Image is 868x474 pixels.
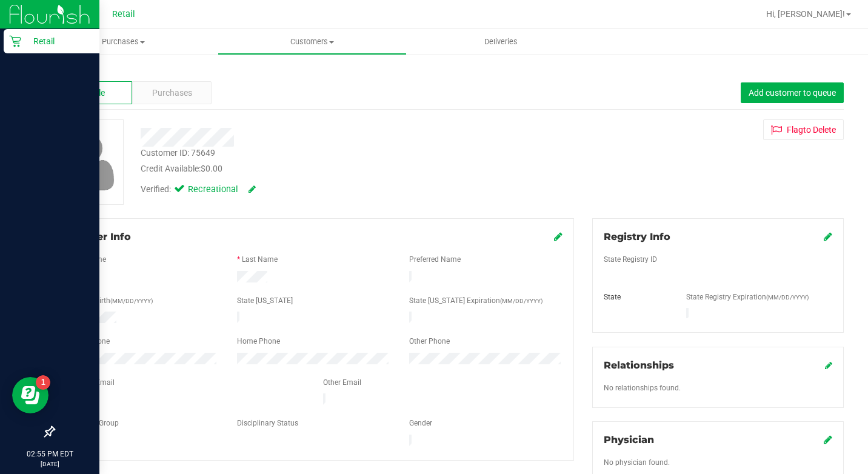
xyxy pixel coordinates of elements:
[110,298,153,304] span: (MM/DD/YYYY)
[500,298,542,304] span: (MM/DD/YYYY)
[468,36,534,47] span: Deliveries
[242,254,278,265] label: Last Name
[604,254,657,265] label: State Registry ID
[409,418,432,429] label: Gender
[686,292,809,302] label: State Registry Expiration
[112,9,135,19] span: Retail
[5,459,94,469] p: [DATE]
[141,183,256,196] div: Verified:
[323,377,361,388] label: Other Email
[604,382,681,393] label: No relationships found.
[36,375,50,390] iframe: Resource center unread badge
[29,29,218,55] a: Purchases
[201,164,222,173] span: $0.00
[218,29,406,55] a: Customers
[595,292,677,302] div: State
[604,458,670,467] span: No physician found.
[749,88,836,98] span: Add customer to queue
[188,183,236,196] span: Recreational
[604,359,674,371] span: Relationships
[604,231,670,242] span: Registry Info
[218,36,406,47] span: Customers
[766,294,809,301] span: (MM/DD/YYYY)
[407,29,595,55] a: Deliveries
[5,449,94,459] p: 02:55 PM EDT
[409,336,450,347] label: Other Phone
[604,434,654,446] span: Physician
[741,82,844,103] button: Add customer to queue
[237,336,280,347] label: Home Phone
[763,119,844,140] button: Flagto Delete
[237,295,293,306] label: State [US_STATE]
[409,295,542,306] label: State [US_STATE] Expiration
[152,87,192,99] span: Purchases
[766,9,845,19] span: Hi, [PERSON_NAME]!
[70,295,153,306] label: Date of Birth
[9,35,21,47] inline-svg: Retail
[21,34,94,48] p: Retail
[141,162,527,175] div: Credit Available:
[141,147,215,159] div: Customer ID: 75649
[409,254,461,265] label: Preferred Name
[29,36,218,47] span: Purchases
[12,377,48,413] iframe: Resource center
[237,418,298,429] label: Disciplinary Status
